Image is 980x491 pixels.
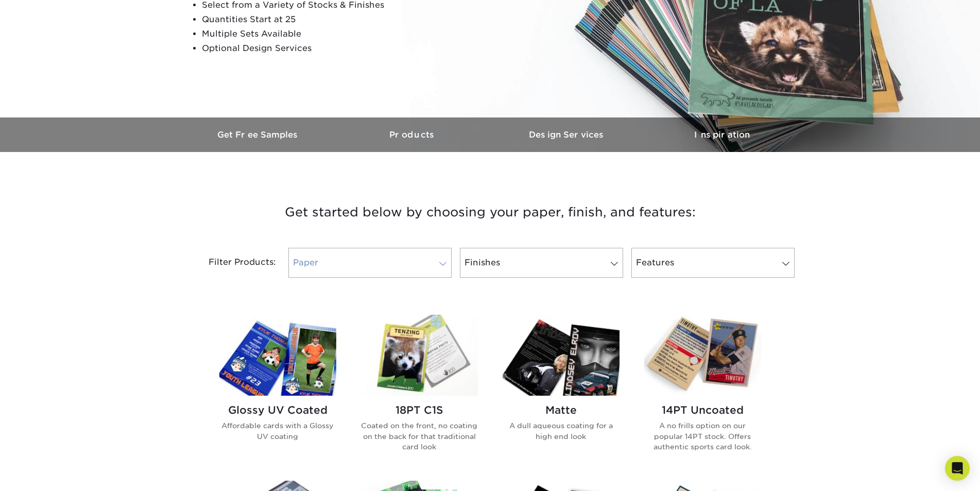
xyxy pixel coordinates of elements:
h2: 14PT Uncoated [644,404,761,416]
h2: 18PT C1S [361,404,478,416]
a: Finishes [460,248,623,278]
h2: Matte [503,404,620,416]
img: Glossy UV Coated Trading Cards [219,315,336,396]
img: 14PT Uncoated Trading Cards [644,315,761,396]
img: Matte Trading Cards [503,315,620,396]
a: Products [336,117,490,152]
div: Filter Products: [181,248,284,278]
li: Multiple Sets Available [202,27,451,41]
li: Quantities Start at 25 [202,12,451,27]
li: Optional Design Services [202,41,451,56]
div: Open Intercom Messenger [945,456,970,481]
p: Coated on the front, no coating on the back for that traditional card look [361,420,478,452]
p: Affordable cards with a Glossy UV coating [219,420,336,442]
a: Get Free Samples [181,117,336,152]
h2: Glossy UV Coated [219,404,336,416]
p: A dull aqueous coating for a high end look [503,420,620,442]
h3: Inspiration [645,130,799,140]
p: A no frills option on our popular 14PT stock. Offers authentic sports card look. [644,420,761,452]
h3: Get started below by choosing your paper, finish, and features: [189,189,792,235]
a: 14PT Uncoated Trading Cards 14PT Uncoated A no frills option on our popular 14PT stock. Offers au... [644,315,761,468]
a: Glossy UV Coated Trading Cards Glossy UV Coated Affordable cards with a Glossy UV coating [219,315,336,468]
h3: Get Free Samples [181,130,336,140]
img: 18PT C1S Trading Cards [361,315,478,396]
h3: Design Services [490,130,645,140]
a: Paper [288,248,452,278]
a: Design Services [490,117,645,152]
a: Matte Trading Cards Matte A dull aqueous coating for a high end look [503,315,620,468]
a: Features [631,248,795,278]
a: Inspiration [645,117,799,152]
a: 18PT C1S Trading Cards 18PT C1S Coated on the front, no coating on the back for that traditional ... [361,315,478,468]
h3: Products [336,130,490,140]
